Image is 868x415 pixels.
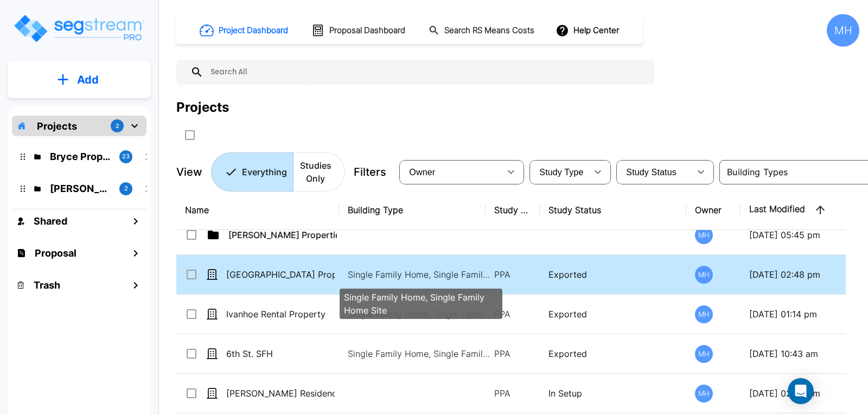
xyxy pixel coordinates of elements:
[176,98,229,117] div: Projects
[226,347,335,360] p: 6th St. SFH
[695,305,713,323] div: MH
[548,268,678,281] p: Exported
[203,60,649,85] input: Search All
[749,347,851,360] p: [DATE] 10:43 am
[226,308,335,321] p: Ivanhoe Rental Property
[695,226,713,244] div: MH
[176,164,202,180] p: View
[749,387,851,400] p: [DATE] 02:50 pm
[354,164,386,180] p: Filters
[50,149,111,164] p: Bryce Properties
[788,378,814,404] div: Open Intercom Messenger
[339,190,486,230] th: Building Type
[211,152,345,191] div: Platform
[124,184,128,193] p: 2
[34,214,67,228] h1: Shared
[8,64,151,95] button: Add
[37,119,77,133] p: Projects
[77,72,99,88] p: Add
[540,190,686,230] th: Study Status
[122,152,130,161] p: 23
[219,24,288,37] h1: Project Dashboard
[228,228,337,241] p: [PERSON_NAME] Properties
[749,268,851,281] p: [DATE] 02:48 pm
[424,20,540,41] button: Search RS Means Costs
[553,20,623,41] button: Help Center
[179,124,201,146] button: SelectAll
[444,24,534,37] h1: Search RS Means Costs
[626,168,676,177] span: Study Status
[307,19,411,42] button: Proposal Dashboard
[494,347,531,360] p: PPA
[695,385,713,403] div: MH
[226,387,335,400] p: [PERSON_NAME] Residence
[344,291,498,317] p: Single Family Home, Single Family Home Site
[486,190,540,230] th: Study Type
[195,18,294,42] button: Project Dashboard
[348,347,494,360] p: Single Family Home, Single Family Home Site
[741,190,860,230] th: Last Modified
[226,268,335,281] p: [GEOGRAPHIC_DATA] Property
[749,308,851,321] p: [DATE] 01:14 pm
[827,14,859,47] div: MH
[494,268,531,281] p: PPA
[532,157,587,187] div: Select
[50,181,111,196] p: Romero Properties
[293,152,345,191] button: Studies Only
[548,308,678,321] p: Exported
[494,387,531,400] p: PPA
[211,152,293,191] button: Everything
[695,345,713,363] div: MH
[12,13,145,44] img: Logo
[176,190,339,230] th: Name
[723,164,861,180] input: Building Types
[401,157,500,187] div: Select
[329,24,405,37] h1: Proposal Dashboard
[749,228,851,241] p: [DATE] 05:45 pm
[116,122,119,131] p: 2
[34,278,60,292] h1: Trash
[695,266,713,284] div: MH
[494,308,531,321] p: PPA
[409,168,435,177] span: Owner
[242,165,287,178] p: Everything
[686,190,741,230] th: Owner
[548,387,678,400] p: In Setup
[348,268,494,281] p: Single Family Home, Single Family Home Site
[35,246,76,260] h1: Proposal
[299,159,331,185] p: Studies Only
[539,168,583,177] span: Study Type
[618,157,690,187] div: Select
[548,347,678,360] p: Exported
